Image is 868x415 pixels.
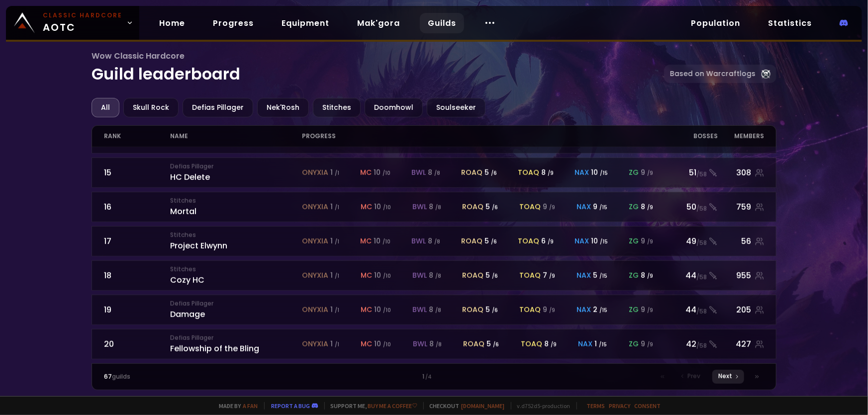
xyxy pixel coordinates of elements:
div: 8 [428,167,440,178]
div: 10 [591,167,608,178]
div: All [92,98,119,117]
span: Wow Classic Hardcore [92,50,664,62]
a: [DOMAIN_NAME] [462,402,505,410]
div: 10 [374,167,390,178]
div: Cozy HC [170,265,302,286]
div: 44 [665,269,718,282]
div: Soulseeker [427,98,485,117]
div: 10 [374,270,391,281]
small: Stitches [170,265,302,274]
div: Skull Rock [123,98,179,117]
span: Next [718,372,732,381]
a: Consent [635,402,661,410]
span: bwl [411,167,426,178]
div: members [718,126,764,147]
div: 1 [330,236,339,247]
small: / 15 [599,341,607,348]
a: a fan [243,402,258,410]
small: / 15 [599,272,607,280]
div: 10 [374,236,390,247]
small: / 15 [599,307,607,314]
small: / 9 [548,238,554,246]
small: / 9 [551,341,557,348]
span: mc [360,167,372,178]
small: / 8 [435,307,441,314]
small: / 9 [647,341,653,348]
small: / 6 [491,238,497,246]
span: zg [629,236,639,247]
span: nax [577,305,591,315]
span: AOTC [43,11,122,35]
span: onyxia [302,236,328,247]
small: / 1 [335,341,339,348]
div: 427 [718,338,764,350]
a: 18StitchesCozy HConyxia 1 /1mc 10 /10bwl 8 /8roaq 5 /6toaq 7 /9nax 5 /15zg 8 /944/58955 [92,260,776,291]
div: Damage [170,299,302,321]
a: Mak'gora [349,13,408,33]
div: 7 [543,270,555,281]
span: Prev [687,372,700,381]
span: onyxia [302,339,328,349]
div: 205 [718,304,764,316]
small: / 9 [549,204,555,211]
span: mc [361,202,372,212]
small: Defias Pillager [170,333,302,342]
span: zg [629,270,639,281]
small: / 9 [549,272,555,280]
div: 51 [665,166,718,179]
span: zg [629,202,639,212]
span: zg [629,305,639,315]
div: 50 [665,201,718,213]
img: Warcraftlog [762,70,771,79]
div: 9 [543,305,555,315]
div: Fellowship of the Bling [170,333,302,355]
span: bwl [412,202,427,212]
div: 5 [593,270,607,281]
div: 8 [428,236,440,247]
small: / 15 [599,204,607,211]
div: 20 [104,338,170,350]
div: 1 [330,305,339,315]
div: 8 [641,270,653,281]
div: 42 [665,338,718,350]
div: Bosses [665,126,718,147]
small: Defias Pillager [170,299,302,308]
small: / 4 [425,373,432,381]
a: Equipment [274,13,337,33]
div: 759 [718,201,764,213]
a: Classic HardcoreAOTC [6,6,139,40]
div: 56 [718,235,764,248]
span: nax [575,167,589,178]
div: 16 [104,201,170,213]
span: onyxia [302,305,328,315]
small: / 8 [435,204,441,211]
span: bwl [412,270,427,281]
span: Support me, [324,402,417,410]
div: 9 [641,167,653,178]
div: Defias Pillager [183,98,253,117]
div: 1 [330,339,339,349]
div: Nek'Rosh [257,98,309,117]
span: zg [629,339,639,349]
small: / 6 [492,307,498,314]
small: / 6 [493,341,499,348]
small: / 15 [600,238,608,246]
small: / 9 [647,169,653,177]
div: 17 [104,235,170,248]
div: 8 [641,202,653,212]
small: / 10 [383,204,391,211]
small: Stitches [170,196,302,205]
span: Checkout [423,402,505,410]
small: / 8 [434,169,440,177]
div: 5 [486,339,499,349]
span: bwl [412,305,427,315]
small: / 6 [491,169,497,177]
div: 8 [544,339,557,349]
div: 8 [429,202,441,212]
a: Report a bug [272,402,310,410]
div: 6 [541,236,554,247]
span: toaq [518,236,539,247]
span: roaq [462,305,483,315]
a: 17StitchesProject Elwynnonyxia 1 /1mc 10 /10bwl 8 /8roaq 5 /6toaq 6 /9nax 10 /15zg 9 /949/5856 [92,226,776,256]
a: Statistics [760,13,820,33]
